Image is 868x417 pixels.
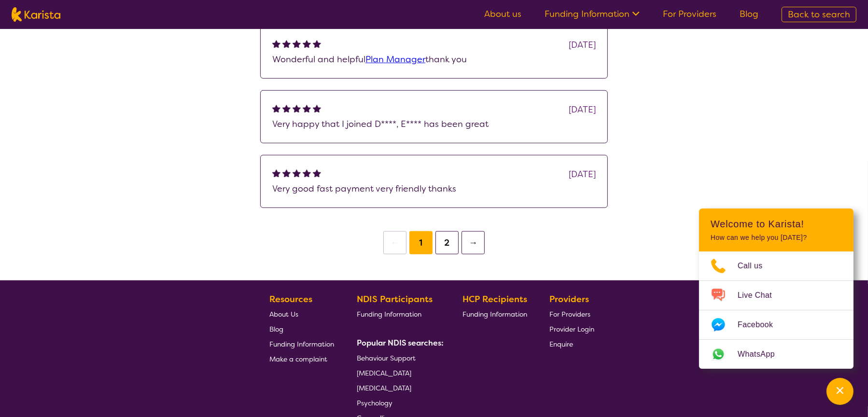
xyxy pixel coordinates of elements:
div: [DATE] [569,167,596,181]
span: Enquire [550,340,574,348]
img: fullstar [272,40,280,48]
span: [MEDICAL_DATA] [357,369,411,377]
a: Funding Information [462,306,527,321]
a: Plan Manager [365,54,425,65]
a: About us [484,8,521,20]
a: Blog [740,8,758,20]
span: For Providers [550,310,591,319]
img: fullstar [303,104,311,112]
span: About Us [269,310,298,319]
a: [MEDICAL_DATA] [357,365,440,380]
img: fullstar [272,104,280,112]
b: NDIS Participants [357,293,433,305]
span: Behaviour Support [357,354,416,362]
p: Wonderful and helpful thank you [272,52,596,67]
span: Funding Information [357,310,421,319]
button: → [462,231,485,254]
span: Call us [738,259,774,273]
a: Back to search [782,7,856,22]
span: Funding Information [462,310,527,319]
div: [DATE] [569,102,596,117]
a: Make a complaint [269,351,334,366]
a: For Providers [663,8,716,20]
img: fullstar [282,40,291,48]
a: Funding Information [357,306,440,321]
a: Provider Login [550,321,595,336]
b: Popular NDIS searches: [357,338,444,348]
a: About Us [269,306,334,321]
a: [MEDICAL_DATA] [357,380,440,395]
span: Blog [269,325,283,334]
span: Provider Login [550,325,595,334]
ul: Choose channel [699,251,854,369]
img: fullstar [282,169,291,177]
img: fullstar [293,169,301,177]
span: Back to search [788,9,850,20]
img: fullstar [293,104,301,112]
a: Enquire [550,336,595,351]
p: How can we help you [DATE]? [711,234,842,242]
a: Blog [269,321,334,336]
button: 2 [435,231,459,254]
a: Behaviour Support [357,350,440,365]
span: Make a complaint [269,355,327,363]
span: [MEDICAL_DATA] [357,384,411,392]
span: Facebook [738,318,784,332]
button: ← [383,231,406,254]
b: HCP Recipients [462,293,527,305]
p: Very good fast payment very friendly thanks [272,181,596,196]
a: Web link opens in a new tab. [699,340,854,369]
button: Channel Menu [826,378,854,405]
b: Resources [269,293,312,305]
a: For Providers [550,306,595,321]
img: fullstar [303,40,311,48]
img: fullstar [303,169,311,177]
a: Funding Information [545,8,640,20]
b: Providers [550,293,589,305]
div: Channel Menu [699,208,854,369]
img: Karista logo [12,7,60,22]
span: WhatsApp [738,347,786,361]
p: Very happy that I joined D****, E**** has been great [272,117,596,131]
img: fullstar [293,40,301,48]
a: Psychology [357,395,440,410]
h2: Welcome to Karista! [711,218,842,230]
button: 1 [409,231,433,254]
img: fullstar [313,169,321,177]
img: fullstar [313,40,321,48]
a: Funding Information [269,336,334,351]
span: Funding Information [269,340,334,348]
span: Live Chat [738,288,784,303]
img: fullstar [272,169,280,177]
img: fullstar [282,104,291,112]
img: fullstar [313,104,321,112]
span: Psychology [357,399,392,407]
div: [DATE] [569,38,596,52]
